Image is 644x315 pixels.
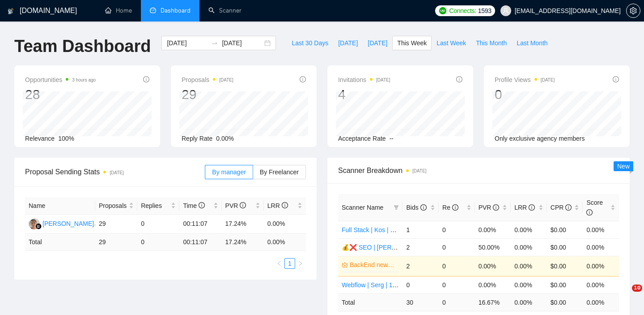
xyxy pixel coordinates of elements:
time: [DATE] [541,78,555,82]
td: Total [25,233,95,251]
img: JS [29,218,40,229]
span: to [211,39,218,47]
td: 0.00% [583,221,619,238]
td: 00:11:07 [179,215,221,233]
span: Re [442,204,458,211]
li: 1 [284,258,295,269]
a: Webflow | Serg | 19.11 [342,281,405,289]
span: Proposals [99,201,127,211]
span: LRR [267,202,288,209]
td: 0.00% [511,276,547,293]
td: 0.00% [511,221,547,238]
span: swap-right [211,39,218,47]
button: left [274,258,284,269]
td: 0 [439,276,475,293]
li: Next Page [295,258,306,269]
button: Last 30 Days [287,36,333,50]
a: BackEnd newbies + 💰❌ | Kos | 06.05 [350,260,397,270]
span: info-circle [452,204,458,211]
button: This Week [392,36,432,50]
a: 💰❌ SEO | [PERSON_NAME] | 20.11 [342,244,449,251]
span: By manager [212,168,246,176]
span: Acceptance Rate [338,135,386,142]
span: info-circle [456,76,462,82]
th: Replies [137,197,179,215]
td: 30 [402,293,439,311]
span: [DATE] [368,38,387,48]
a: JS[PERSON_NAME] [29,220,94,227]
span: PVR [225,202,246,209]
td: 0 [439,221,475,238]
span: Opportunities [25,74,96,85]
a: setting [626,7,640,14]
td: $0.00 [547,256,583,276]
button: [DATE] [363,36,392,50]
span: info-circle [420,204,427,211]
a: searchScanner [208,7,241,14]
span: 1593 [478,6,491,16]
span: PVR [479,204,500,211]
button: Last Week [432,36,471,50]
td: $ 0.00 [547,293,583,311]
div: 0 [495,86,555,103]
td: 0 [439,256,475,276]
td: 0 [137,215,179,233]
span: info-circle [282,202,288,208]
span: Last Week [436,38,466,48]
span: user [503,8,509,14]
span: Scanner Breakdown [338,165,619,176]
span: By Freelancer [260,168,299,176]
td: 0.00% [583,238,619,256]
span: New [617,163,630,170]
span: Connects: [449,6,476,16]
h1: Team Dashboard [14,36,151,57]
span: info-circle [586,209,593,216]
td: 1 [402,221,439,238]
td: 2 [402,238,439,256]
td: 0.00% [475,276,511,293]
td: 17.24 % [222,233,264,251]
span: info-circle [300,76,306,82]
td: 0.00% [264,215,306,233]
td: 16.67 % [475,293,511,311]
a: Full Stack | Kos | 09.01 only titles [342,226,434,233]
time: [DATE] [412,168,426,173]
span: 10 [632,285,642,292]
span: Reply Rate [182,135,212,142]
li: Previous Page [274,258,284,269]
span: filter [394,205,399,210]
td: 0 [439,238,475,256]
span: Last Month [517,38,547,48]
time: 3 hours ago [72,78,96,82]
span: Invitations [338,74,390,85]
span: Last 30 Days [292,38,328,48]
div: 4 [338,86,390,103]
td: 0 [439,293,475,311]
span: Only exclusive agency members [495,135,585,142]
iframe: Intercom live chat [614,285,635,306]
img: upwork-logo.png [439,7,446,14]
td: 0.00 % [511,293,547,311]
span: [DATE] [338,38,358,48]
span: filter [392,201,401,214]
span: right [298,261,303,266]
span: 0.00% [216,135,234,142]
span: -- [390,135,394,142]
span: left [276,261,282,266]
span: setting [627,7,640,14]
input: Start date [167,38,208,48]
td: $0.00 [547,238,583,256]
div: 28 [25,86,96,103]
div: 29 [182,86,233,103]
button: right [295,258,306,269]
span: Scanner Name [342,204,383,211]
img: gigradar-bm.png [35,223,42,229]
td: 0.00% [475,256,511,276]
td: $0.00 [547,276,583,293]
span: info-circle [565,204,572,211]
span: info-circle [143,76,149,82]
td: 0.00% [583,256,619,276]
span: Replies [141,201,169,211]
td: 0 [402,276,439,293]
button: Last Month [512,36,552,50]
